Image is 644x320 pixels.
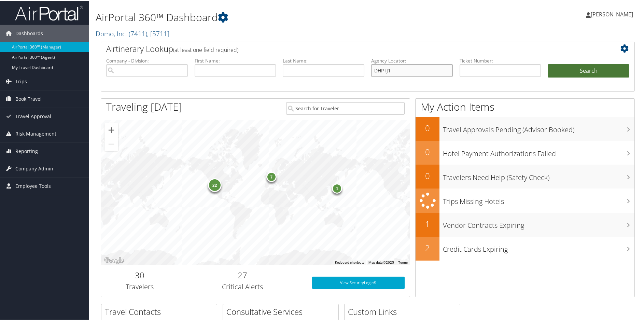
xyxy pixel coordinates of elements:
span: Map data ©2025 [368,260,394,264]
h2: Consultative Services [226,305,338,317]
h2: 0 [416,122,439,133]
span: Book Travel [15,90,42,107]
input: Search for Traveler [286,101,405,114]
a: 2Credit Cards Expiring [416,236,634,260]
span: Company Admin [15,159,53,177]
span: Risk Management [15,125,56,142]
button: Search [548,64,629,77]
span: Reporting [15,142,38,159]
a: 0Travelers Need Help (Safety Check) [416,164,634,188]
a: Terms (opens in new tab) [398,260,408,264]
label: First Name: [195,57,276,64]
h1: Traveling [DATE] [106,99,182,113]
div: 22 [208,178,222,191]
h1: AirPortal 360™ Dashboard [96,10,459,24]
label: Ticket Number: [460,57,541,64]
span: Trips [15,72,27,89]
a: Open this area in Google Maps (opens a new window) [103,255,125,264]
button: Keyboard shortcuts [335,260,364,264]
span: , [ 5711 ] [147,28,169,38]
h2: 27 [183,269,302,280]
a: 1Vendor Contracts Expiring [416,212,634,236]
a: Domo, Inc. [96,28,169,38]
h2: Custom Links [348,305,460,317]
h3: Travelers [106,281,173,291]
label: Agency Locator: [371,57,453,64]
img: Google [103,255,125,264]
div: 1 [332,182,342,193]
span: (at least one field required) [173,45,238,53]
h3: Travelers Need Help (Safety Check) [443,169,634,182]
h3: Travel Approvals Pending (Advisor Booked) [443,121,634,134]
h3: Credit Cards Expiring [443,240,634,253]
img: airportal-logo.png [15,4,83,20]
span: Dashboards [15,24,43,41]
span: Travel Approval [15,107,51,124]
a: View SecurityLogic® [312,276,405,288]
div: 7 [266,171,277,181]
a: [PERSON_NAME] [586,3,640,24]
label: Company - Division: [106,57,188,64]
a: Trips Missing Hotels [416,188,634,212]
span: ( 7411 ) [129,28,147,38]
h2: 0 [416,169,439,181]
h2: 0 [416,145,439,157]
span: [PERSON_NAME] [591,10,633,17]
h2: Travel Contacts [105,305,217,317]
h2: 2 [416,241,439,253]
button: Zoom out [104,137,118,150]
h3: Trips Missing Hotels [443,193,634,206]
a: 0Travel Approvals Pending (Advisor Booked) [416,116,634,140]
h2: Airtinerary Lookup [106,42,585,54]
a: 0Hotel Payment Authorizations Failed [416,140,634,164]
h2: 30 [106,269,173,280]
h1: My Action Items [416,99,634,113]
label: Last Name: [283,57,364,64]
h2: 1 [416,218,439,229]
h3: Hotel Payment Authorizations Failed [443,145,634,158]
h3: Vendor Contracts Expiring [443,217,634,229]
button: Zoom in [104,123,118,136]
h3: Critical Alerts [183,281,302,291]
span: Employee Tools [15,177,51,194]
